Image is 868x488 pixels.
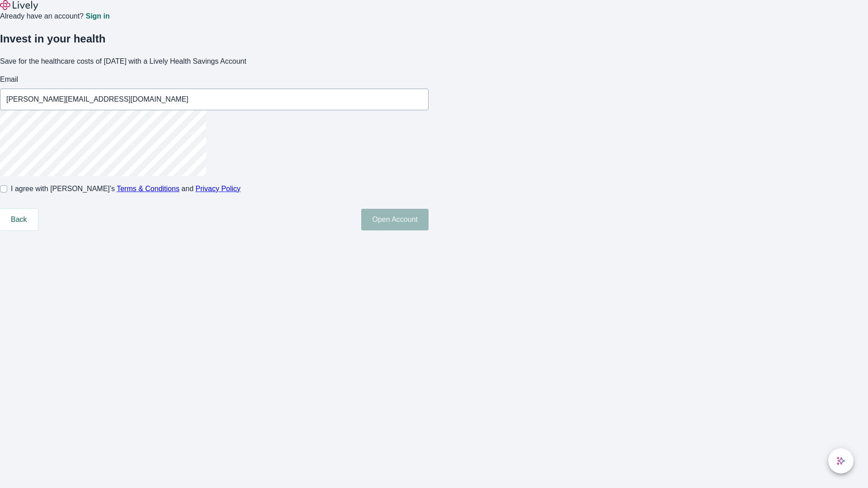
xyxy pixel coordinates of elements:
[117,185,179,192] a: Terms & Conditions
[85,13,109,20] a: Sign in
[11,183,241,194] span: I agree with [PERSON_NAME]’s and
[828,448,854,474] button: chat
[836,456,845,465] svg: Lively AI Assistant
[196,185,241,192] a: Privacy Policy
